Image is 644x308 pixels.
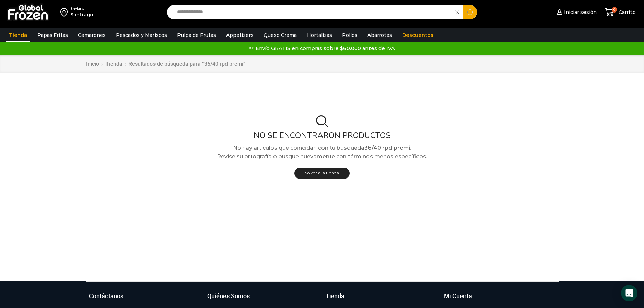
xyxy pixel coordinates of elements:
a: Descuentos [399,29,437,42]
div: Enviar a [70,6,93,11]
a: Tienda [326,292,437,307]
a: Camarones [75,29,109,42]
div: Santiago [70,11,93,18]
a: Quiénes Somos [207,292,319,307]
a: Pescados y Mariscos [113,29,170,42]
p: No hay artículos que coincidan con tu búsqueda Revise su ortografía o busque nuevamente con térmi... [80,144,564,161]
strong: 36/40 rpd premi. [364,145,411,151]
div: Open Intercom Messenger [621,285,637,301]
button: Search button [463,5,477,19]
span: Carrito [617,9,636,16]
a: Appetizers [223,29,257,42]
a: Contáctanos [89,292,200,307]
a: Queso Crema [260,29,300,42]
a: Volver a la tienda [294,168,350,179]
a: Mi Cuenta [444,292,555,307]
nav: Breadcrumb [86,60,245,68]
img: address-field-icon.svg [60,6,70,18]
a: Tienda [6,29,30,42]
a: Tienda [105,60,123,68]
a: Pulpa de Frutas [174,29,219,42]
a: Pollos [339,29,361,42]
h3: Tienda [326,292,344,301]
a: Iniciar sesión [555,5,597,19]
h1: Resultados de búsqueda para “36/40 rpd premi” [128,61,245,67]
h3: Mi Cuenta [444,292,472,301]
h3: Contáctanos [89,292,123,301]
span: Iniciar sesión [562,9,597,16]
h3: Quiénes Somos [207,292,250,301]
a: 0 Carrito [603,4,637,20]
a: Abarrotes [364,29,396,42]
span: 0 [612,7,617,13]
span: Volver a la tienda [305,170,339,175]
a: Inicio [86,60,99,68]
a: Papas Fritas [34,29,71,42]
a: Hortalizas [304,29,335,42]
h2: No se encontraron productos [80,131,564,140]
